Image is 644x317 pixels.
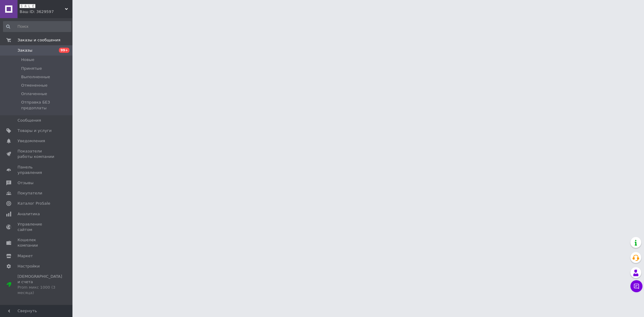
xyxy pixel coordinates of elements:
[18,128,52,133] span: Товары и услуги
[21,83,47,88] span: Отмененные
[18,253,33,259] span: Маркет
[18,285,62,296] div: Prom микс 1000 (3 месяца)
[18,201,50,206] span: Каталог ProSale
[18,180,34,186] span: Отзывы
[21,91,47,97] span: Оплаченные
[630,280,642,292] button: Чат с покупателем
[18,138,45,144] span: Уведомления
[21,66,42,71] span: Принятые
[18,191,42,196] span: Покупатели
[20,9,72,14] div: Ваш ID: 3629597
[21,100,71,110] span: Отправка БЕЗ предоплаты
[18,274,62,296] span: [DEMOGRAPHIC_DATA] и счета
[21,74,50,80] span: Выполненные
[21,57,34,62] span: Новые
[59,48,69,53] span: 99+
[18,264,40,269] span: Настройки
[18,149,56,159] span: Показатели работы компании
[18,37,60,43] span: Заказы и сообщения
[18,222,56,232] span: Управление сайтом
[18,211,40,217] span: Аналитика
[18,237,56,248] span: Кошелек компании
[18,165,56,175] span: Панель управления
[18,48,32,53] span: Заказы
[3,21,71,32] input: Поиск
[20,4,65,9] span: 🆂🅰🅻🅴
[18,118,41,123] span: Сообщения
